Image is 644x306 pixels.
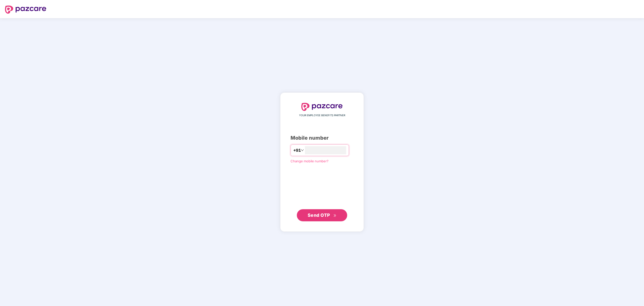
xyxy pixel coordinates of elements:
img: logo [5,6,46,14]
button: Send OTPdouble-right [297,209,347,221]
span: YOUR EMPLOYEE BENEFITS PARTNER [299,113,345,117]
span: double-right [333,214,337,217]
div: Mobile number [291,134,353,142]
span: down [301,149,304,152]
span: +91 [293,147,301,154]
span: Send OTP [308,212,330,218]
a: Change mobile number? [291,159,329,163]
img: logo [301,103,343,111]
